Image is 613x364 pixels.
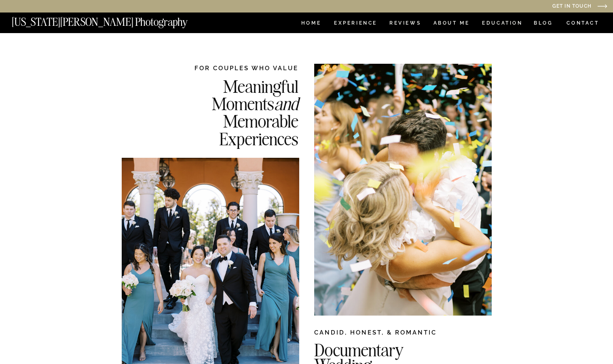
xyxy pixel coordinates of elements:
a: ABOUT ME [433,21,470,27]
h2: CANDID, HONEST, & ROMANTIC [314,328,492,340]
a: REVIEWS [389,21,420,27]
a: BLOG [534,21,553,27]
a: CONTACT [566,19,600,27]
a: EDUCATION [481,21,524,27]
h2: FOR COUPLES WHO VALUE [171,64,298,72]
i: and [274,92,298,115]
h2: Meaningful Moments Memorable Experiences [171,77,298,146]
a: Get in Touch [470,4,592,10]
a: Experience [334,21,376,27]
a: HOME [300,21,323,27]
a: [US_STATE][PERSON_NAME] Photography [12,17,215,23]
